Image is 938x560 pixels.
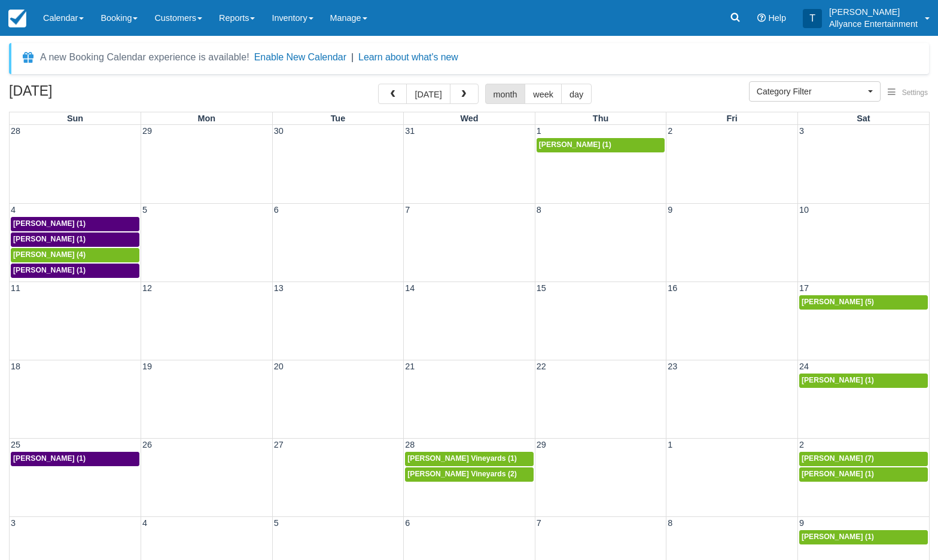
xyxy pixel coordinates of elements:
[273,283,285,293] span: 13
[141,283,153,293] span: 12
[666,283,678,293] span: 16
[799,295,928,310] a: [PERSON_NAME] (5)
[254,51,346,63] button: Enable New Calendar
[10,362,22,371] span: 18
[404,362,416,371] span: 21
[10,126,22,136] span: 28
[273,518,280,528] span: 5
[11,264,139,278] a: [PERSON_NAME] (1)
[799,467,928,482] a: [PERSON_NAME] (1)
[13,266,86,274] span: [PERSON_NAME] (1)
[13,219,86,228] span: [PERSON_NAME] (1)
[331,114,346,123] span: Tue
[666,205,674,215] span: 9
[666,126,674,136] span: 2
[535,362,547,371] span: 22
[406,84,450,104] button: [DATE]
[798,283,810,293] span: 17
[10,440,22,449] span: 25
[757,14,766,22] i: Help
[404,205,411,215] span: 7
[40,50,249,65] div: A new Booking Calendar experience is available!
[273,440,285,449] span: 27
[11,452,139,466] a: [PERSON_NAME] (1)
[798,362,810,371] span: 24
[404,126,416,136] span: 31
[802,298,874,306] span: [PERSON_NAME] (5)
[485,84,526,104] button: month
[11,217,139,231] a: [PERSON_NAME] (1)
[803,9,822,28] div: T
[829,6,918,18] p: [PERSON_NAME]
[798,518,805,528] span: 9
[405,452,534,466] a: [PERSON_NAME] Vineyards (1)
[802,533,874,541] span: [PERSON_NAME] (1)
[799,530,928,544] a: [PERSON_NAME] (1)
[829,18,918,30] p: Allyance Entertainment
[404,440,416,449] span: 28
[802,470,874,478] span: [PERSON_NAME] (1)
[857,114,870,123] span: Sat
[460,114,478,123] span: Wed
[539,140,611,149] span: [PERSON_NAME] (1)
[198,114,216,123] span: Mon
[525,84,562,104] button: week
[535,518,543,528] span: 7
[11,248,139,262] a: [PERSON_NAME] (4)
[13,235,86,243] span: [PERSON_NAME] (1)
[11,232,139,247] a: [PERSON_NAME] (1)
[9,84,160,106] h2: [DATE]
[405,467,534,482] a: [PERSON_NAME] Vineyards (2)
[561,84,592,104] button: day
[802,454,874,463] span: [PERSON_NAME] (7)
[881,84,935,102] button: Settings
[141,440,153,449] span: 26
[902,88,928,97] span: Settings
[8,10,26,27] img: checkfront-main-nav-mini-logo.png
[757,85,865,97] span: Category Filter
[798,205,810,215] span: 10
[351,52,354,62] span: |
[404,283,416,293] span: 14
[141,518,148,528] span: 4
[726,114,737,123] span: Fri
[273,126,285,136] span: 30
[67,114,83,123] span: Sun
[749,81,881,102] button: Category Filter
[141,362,153,371] span: 19
[10,518,17,528] span: 3
[13,454,86,463] span: [PERSON_NAME] (1)
[10,205,17,215] span: 4
[273,205,280,215] span: 6
[666,440,674,449] span: 1
[10,283,22,293] span: 11
[799,374,928,388] a: [PERSON_NAME] (1)
[666,362,678,371] span: 23
[407,454,517,463] span: [PERSON_NAME] Vineyards (1)
[535,205,543,215] span: 8
[799,452,928,466] a: [PERSON_NAME] (7)
[141,205,148,215] span: 5
[768,13,786,23] span: Help
[141,126,153,136] span: 29
[666,518,674,528] span: 8
[535,126,543,136] span: 1
[802,376,874,384] span: [PERSON_NAME] (1)
[537,138,665,152] a: [PERSON_NAME] (1)
[535,440,547,449] span: 29
[593,114,608,123] span: Thu
[798,440,805,449] span: 2
[273,362,285,371] span: 20
[798,126,805,136] span: 3
[535,283,547,293] span: 15
[404,518,411,528] span: 6
[407,470,517,478] span: [PERSON_NAME] Vineyards (2)
[13,250,86,259] span: [PERSON_NAME] (4)
[358,52,458,62] a: Learn about what's new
